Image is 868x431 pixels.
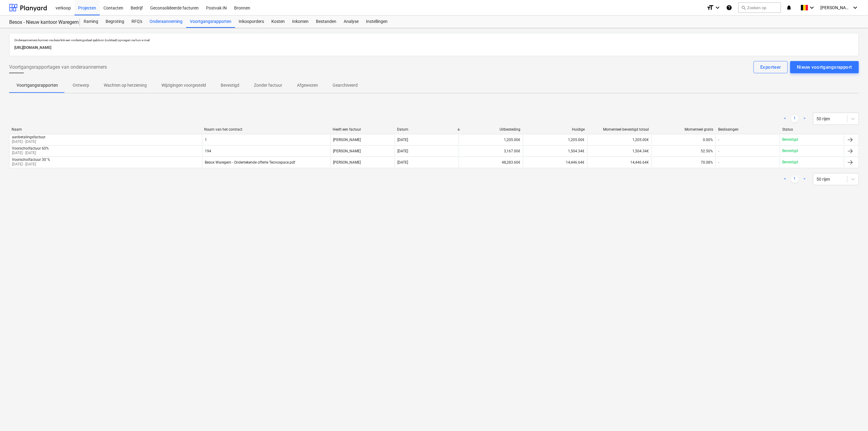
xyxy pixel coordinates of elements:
[186,16,235,28] a: Voortgangsrapporten
[790,61,859,73] button: Nieuw voortgangsrapport
[12,139,45,144] p: [DATE] - [DATE]
[783,160,798,165] p: Bevestigd
[741,5,746,10] span: search
[791,115,798,122] a: Page 1 is your current page
[754,61,788,73] button: Exporteer
[397,138,408,142] div: [DATE]
[526,127,585,132] div: Huidige
[808,4,816,11] i: keyboard_arrow_down
[701,149,713,153] span: 52.50%
[461,127,520,132] div: Uitbesteding
[714,4,721,11] i: keyboard_arrow_down
[459,146,523,156] div: 3,167.00€
[12,135,45,139] div: aanbetalingsfactuur
[587,135,651,145] div: 1,205.00€
[459,158,523,167] div: 48,283.60€
[12,150,49,156] p: [DATE] - [DATE]
[718,149,719,153] div: -
[523,135,587,145] div: 1,205.00€
[523,146,587,156] div: 1,504.34€
[587,158,651,167] div: 14,446.64€
[703,138,713,142] span: 0.00%
[397,160,408,165] div: [DATE]
[718,138,719,142] div: -
[590,127,649,132] div: Momenteel bevestigd totaal
[73,82,89,89] p: Ontwerp
[333,127,392,132] div: Heeft een factuur
[837,402,868,431] iframe: Chat Widget
[312,16,340,28] a: Bestanden
[9,19,73,26] div: Besox - Nieuw kantoor Waregem
[128,16,146,28] a: RFQ's
[331,135,395,145] div: [PERSON_NAME]
[80,16,102,28] a: Raming
[837,402,868,431] div: Chatwidget
[104,82,147,89] p: Wachten op herziening
[783,148,798,154] p: Bevestigd
[820,5,851,10] span: [PERSON_NAME] De Rho
[205,160,295,165] div: Besox Waregem - Ondertekende offerte Tecnospace.pdf
[12,162,50,167] p: [DATE] - [DATE]
[801,176,808,183] a: Next page
[707,4,714,11] i: format_size
[781,176,789,183] a: Previous page
[297,82,318,89] p: Afgewezen
[459,135,523,145] div: 1,205.00€
[726,4,732,11] i: Kennis basis
[221,82,239,89] p: Bevestigd
[397,127,456,132] div: Datum
[340,16,362,28] a: Analyse
[718,127,777,132] div: Beslissingen
[397,149,408,153] div: [DATE]
[783,127,842,132] div: Status
[738,2,781,13] button: Zoeken op
[781,115,789,122] a: Previous page
[205,138,207,142] div: 1
[204,127,328,132] div: Naam van het contract
[801,115,808,122] a: Next page
[254,82,282,89] p: Zonder factuur
[9,63,107,71] span: Voortgangsrapportages van onderaannemers
[362,16,391,28] a: Instellingen
[333,82,358,89] p: Gearchiveerd
[235,16,268,28] a: Inkooporders
[268,16,288,28] a: Kosten
[14,45,854,51] p: [URL][DOMAIN_NAME]
[797,63,852,71] div: Nieuw voortgangsrapport
[523,158,587,167] div: 14,446.64€
[12,127,199,132] div: Naam
[791,176,798,183] a: Page 1 is your current page
[146,16,186,28] a: Onderaanneming
[587,146,651,156] div: 1,504.34€
[14,38,854,42] p: Onderaannemers kunnen via deze link een vorderingsstaat sjabloon (nulstaat) opvragen via hun e-mail
[102,16,128,28] a: Begroting
[12,146,49,150] div: Voorschotfactuur 60%
[12,158,50,162] div: Voorschotfactuur 30´%
[205,149,211,153] div: 194
[331,146,395,156] div: [PERSON_NAME]
[701,160,713,165] span: 70.08%
[654,127,713,132] div: Momenteel gratis
[786,4,792,11] i: notifications
[852,4,859,11] i: keyboard_arrow_down
[288,16,312,28] a: Inkomen
[161,82,206,89] p: Wijzigingen voorgesteld
[783,137,798,142] p: Bevestigd
[760,63,781,71] div: Exporteer
[331,158,395,167] div: [PERSON_NAME]
[16,82,58,89] p: Voortgangsrapporten
[718,160,719,165] div: -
